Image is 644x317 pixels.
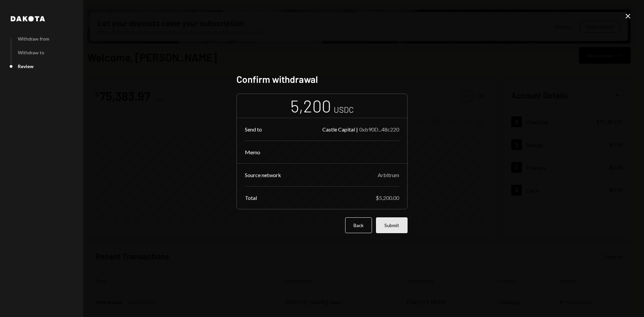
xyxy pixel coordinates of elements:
[245,149,260,155] div: Memo
[322,126,355,133] div: Castle Capital
[376,195,399,201] div: $5,200.00
[245,126,262,133] div: Send to
[18,36,49,42] div: Withdraw from
[356,126,358,133] div: |
[18,63,34,69] div: Review
[345,217,372,233] button: Back
[334,104,354,115] div: USDC
[290,95,331,116] div: 5,200
[376,217,408,233] button: Submit
[18,50,44,55] div: Withdraw to
[359,126,399,133] div: 0xb90D...48c220
[245,195,257,201] div: Total
[245,172,281,178] div: Source network
[378,172,399,178] div: Arbitrum
[236,73,408,86] h2: Confirm withdrawal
